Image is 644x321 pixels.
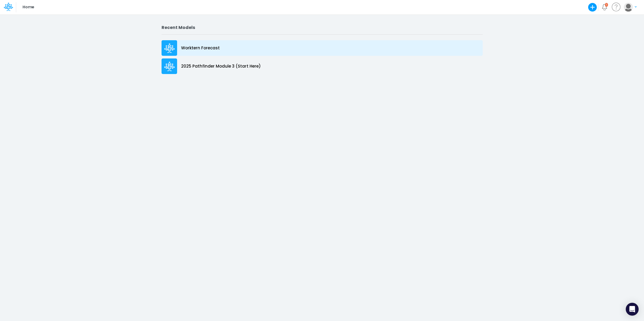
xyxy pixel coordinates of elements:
a: Worktern Forecast [162,39,483,57]
div: Open Intercom Messenger [626,303,639,316]
h2: Recent Models [162,25,483,30]
p: Home [23,4,34,10]
div: 1 unread items [606,3,607,6]
a: 2025 Pathfinder Module 3 (Start Here) [162,57,483,75]
p: Worktern Forecast [181,45,220,51]
p: 2025 Pathfinder Module 3 (Start Here) [181,63,261,69]
a: Notifications [601,4,608,10]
